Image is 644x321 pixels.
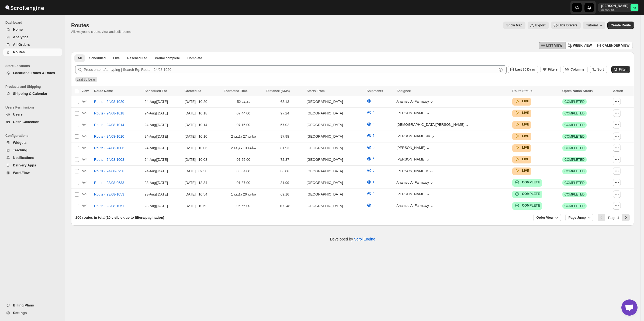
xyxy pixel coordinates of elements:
span: 5 [372,145,374,149]
button: Ahamed Al-Farmawy [396,204,434,209]
div: [GEOGRAPHIC_DATA] [307,134,363,139]
div: [PERSON_NAME] [396,146,431,151]
div: [DATE] | 10:06 [185,145,220,151]
div: 1 ساعة 26 دقيقة [224,192,263,197]
span: COMPLETED [565,111,585,116]
span: LIST VIEW [546,43,562,48]
b: 1 [617,216,619,220]
span: Starts From [307,89,325,93]
div: 2 ساعة 13 دقيقة [224,145,263,151]
button: Route - 24/08-1020 [91,97,127,106]
button: Map action label [503,22,525,29]
span: Home [13,27,23,32]
span: Route - 24/08-1014 [94,122,124,128]
span: Cash Collection [13,120,39,124]
div: 97.24 [266,111,303,116]
button: Routes [3,48,62,56]
b: LIVE [522,111,529,115]
div: 63.13 [266,99,303,104]
button: COMPLETE [514,180,540,185]
span: Dashboard [5,20,62,25]
button: 3 [363,97,378,105]
button: Route - 23/08-0633 [91,179,127,187]
button: COMPLETE [514,203,540,208]
span: Page [608,216,619,220]
button: Ahamed Al-Farmawy [396,99,434,105]
span: COMPLETED [565,169,585,173]
span: 23-Aug | [DATE] [145,181,168,185]
button: Last 30 Days [508,66,538,73]
button: All routes [74,54,85,62]
button: Hide Drivers [551,22,581,29]
button: CALENDER VIEW [595,42,633,49]
p: [PERSON_NAME] [601,4,628,8]
div: 69.16 [266,192,303,197]
button: Route - 23/08-1053 [91,190,127,199]
span: Route - 23/08-1051 [94,203,124,209]
span: All Orders [13,43,30,47]
span: Route - 23/08-1053 [94,192,124,197]
span: Settings [13,311,27,315]
button: Billing Plans [3,302,62,309]
button: Analytics [3,33,62,41]
span: Configurations [5,134,62,138]
span: Route - 24/08-1003 [94,157,124,162]
button: Export [528,22,549,29]
span: COMPLETED [565,204,585,208]
span: Tutorial [586,23,598,27]
text: ka [633,6,636,9]
b: LIVE [522,134,529,138]
button: LIVE [514,156,529,162]
div: 97.98 [266,134,303,139]
b: LIVE [522,123,529,126]
div: 86.06 [266,169,303,174]
button: 6 [363,155,378,163]
span: 4 [372,191,374,196]
div: [GEOGRAPHIC_DATA] [307,145,363,151]
span: Scheduled [89,56,106,60]
span: WorkFlow [13,171,30,175]
button: Page Jump [565,214,593,221]
span: Estimated Time [224,89,247,93]
span: Products and Shipping [5,85,62,89]
span: Last 30 Days [515,68,535,71]
div: [PERSON_NAME] [396,111,431,116]
button: Widgets [3,139,62,146]
div: [GEOGRAPHIC_DATA] [307,180,363,186]
div: [PERSON_NAME] [396,157,431,163]
span: 3 [372,99,374,103]
div: 52 دقيقة [224,99,263,104]
div: [PERSON_NAME] av [396,134,435,139]
b: LIVE [522,99,529,103]
button: Users [3,111,62,118]
span: 5 [372,168,374,172]
span: Route - 24/08-0958 [94,169,124,174]
span: Widgets [13,141,26,145]
span: Routes [71,22,89,28]
button: Settings [3,309,62,317]
span: 1 [372,180,374,184]
span: Created At [185,89,201,93]
span: Route - 23/08-0633 [94,180,124,186]
span: Partial complete [155,56,180,60]
div: 06:55:00 [224,203,263,209]
span: Route - 24/08-1018 [94,111,124,116]
span: Action [613,89,623,93]
span: Order View [536,215,553,220]
span: Shipping & Calendar [13,92,47,96]
span: Route - 24/08-1006 [94,145,124,151]
span: COMPLETED [565,192,585,197]
span: 24-Aug | [DATE] [145,158,168,162]
div: 07:25:00 [224,157,263,162]
span: Columns [570,68,584,71]
button: Ahamed Al-Farmawy [396,180,434,186]
span: Last 30 Days [77,78,96,81]
button: Route - 24/08-1003 [91,155,127,164]
span: COMPLETED [565,100,585,104]
button: Route - 24/08-1018 [91,109,127,118]
div: 31.99 [266,180,303,186]
span: Route Status [512,89,532,93]
div: [PERSON_NAME].K [396,169,434,174]
span: 24-Aug | [DATE] [145,111,168,115]
img: ScrollEngine [4,1,45,14]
